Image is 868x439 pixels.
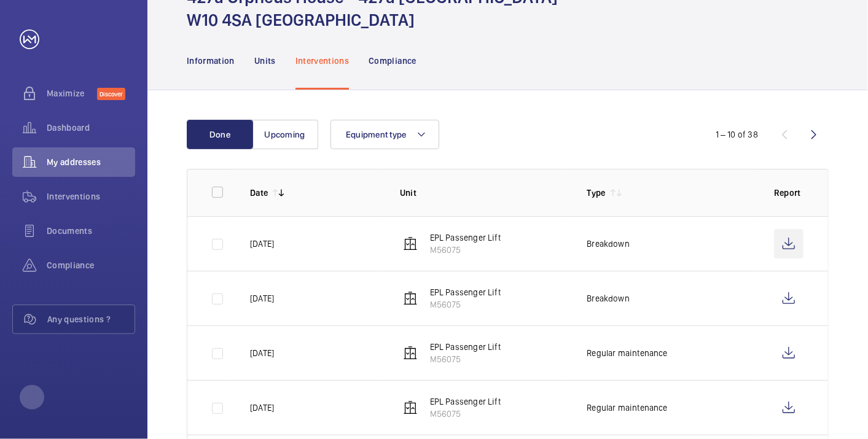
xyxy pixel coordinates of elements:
span: Any questions ? [47,313,135,325]
p: [DATE] [250,402,274,414]
span: Equipment type [346,130,407,139]
p: [DATE] [250,238,274,250]
p: Compliance [369,55,416,67]
p: Unit [400,187,568,199]
p: Breakdown [587,292,630,305]
p: Interventions [295,55,350,67]
span: Maximize [47,87,97,99]
p: EPL Passenger Lift [430,286,501,298]
p: Breakdown [587,238,630,250]
span: Compliance [47,259,135,271]
button: Equipment type [330,120,439,149]
button: Upcoming [252,120,318,149]
p: EPL Passenger Lift [430,395,501,408]
span: Interventions [47,190,135,203]
p: M56075 [430,408,501,420]
p: Regular maintenance [587,347,667,359]
span: Dashboard [47,122,135,134]
p: EPL Passenger Lift [430,341,501,353]
div: 1 – 10 of 38 [716,128,758,141]
p: Date [250,187,268,199]
p: [DATE] [250,292,274,305]
img: elevator.svg [403,346,418,360]
p: Type [587,187,605,199]
img: elevator.svg [403,236,418,251]
p: [DATE] [250,347,274,359]
p: Report [774,187,803,199]
p: EPL Passenger Lift [430,231,501,244]
button: Done [187,120,253,149]
p: Information [187,55,235,67]
img: elevator.svg [403,291,418,306]
p: Units [254,55,276,67]
p: M56075 [430,353,501,365]
img: elevator.svg [403,400,418,415]
p: M56075 [430,298,501,311]
p: Regular maintenance [587,402,667,414]
span: My addresses [47,156,135,168]
p: M56075 [430,244,501,256]
span: Documents [47,225,135,237]
span: Discover [97,88,125,100]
